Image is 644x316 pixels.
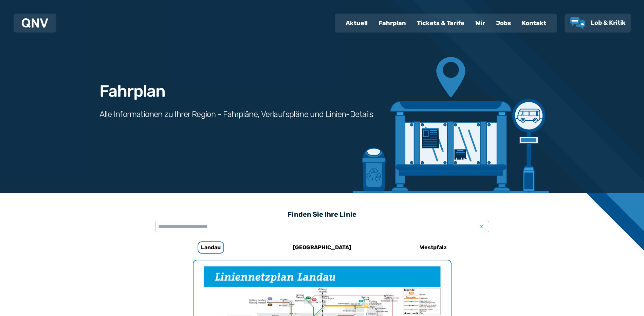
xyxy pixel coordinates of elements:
[411,14,470,32] a: Tickets & Tarife
[591,19,626,26] span: Lob & Kritik
[417,242,449,253] h6: Westpfalz
[388,239,479,256] a: Westpfalz
[340,14,373,32] a: Aktuell
[477,222,486,231] span: x
[198,241,224,254] h6: Landau
[22,16,48,30] a: QNV Logo
[516,14,552,32] a: Kontakt
[470,14,491,32] a: Wir
[155,207,489,222] h3: Finden Sie Ihre Linie
[99,109,373,120] h3: Alle Informationen zu Ihrer Region - Fahrpläne, Verlaufspläne und Linien-Details
[166,239,256,256] a: Landau
[373,14,411,32] a: Fahrplan
[277,239,367,256] a: [GEOGRAPHIC_DATA]
[22,18,48,28] img: QNV Logo
[491,14,516,32] a: Jobs
[290,242,354,253] h6: [GEOGRAPHIC_DATA]
[570,17,626,29] a: Lob & Kritik
[99,83,165,99] h1: Fahrplan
